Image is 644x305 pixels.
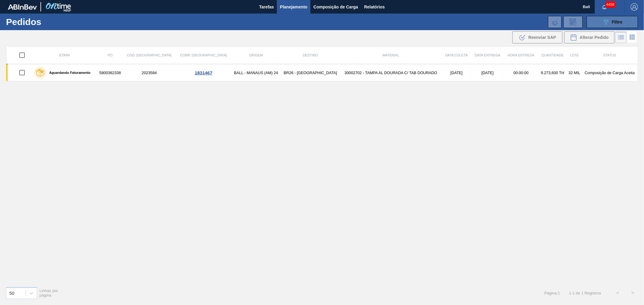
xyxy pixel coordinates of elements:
td: Composição de Carga Aceita [582,64,638,81]
td: 5800362338 [98,64,123,81]
div: Importar Negociações dos Pedidos [548,16,562,28]
span: 1 - 1 de 1 Registros [569,291,601,295]
a: Aguardando Faturamento58003623382023584BALL - MANAUS (AM) 24BR26 - [GEOGRAPHIC_DATA]30002702 - TA... [6,64,638,81]
span: Comp. [GEOGRAPHIC_DATA] [180,53,227,57]
span: Data coleta [445,53,468,57]
span: Composição de Carga [313,3,358,11]
span: Data entrega [475,53,501,57]
span: Relatórios [364,3,385,11]
span: Planejamento [280,3,307,11]
label: Aguardando Faturamento [46,71,91,74]
div: Solicitação de Revisão de Pedidos [563,16,583,28]
div: Reenviar SAP [512,31,562,43]
button: < [610,285,625,300]
img: Logout [631,3,638,11]
div: Alterar Pedido [564,31,614,43]
td: 30002702 - TAMPA AL DOURADA C/ TAB DOURADO [340,64,442,81]
div: 50 [9,291,14,296]
span: Lote [570,53,579,57]
span: Reenviar SAP [528,35,556,40]
div: Visão em Lista [615,32,627,43]
span: Página : 1 [544,291,560,295]
span: Alterar Pedido [580,35,609,40]
td: 00:00:00 [504,64,538,81]
button: > [625,285,640,300]
span: PO [108,53,113,57]
span: 4458 [605,1,616,8]
span: Hora Entrega [508,53,534,57]
span: Origem [249,53,263,57]
img: TNhmsLtSVTkK8tSr43FrP2fwEKptu5GPRR3wAAAABJRU5ErkJggg== [8,4,37,10]
button: Notificações [595,3,614,11]
td: 9.273,600 TH [538,64,567,81]
td: [DATE] [442,64,471,81]
span: Destino [303,53,318,57]
td: 2023584 [123,64,176,81]
span: Material [383,53,399,57]
td: BALL - MANAUS (AM) 24 [231,64,281,81]
td: BR26 - [GEOGRAPHIC_DATA] [281,64,340,81]
span: Tarefas [259,3,274,11]
span: Linhas por página [40,288,58,297]
td: [DATE] [471,64,504,81]
h1: Pedidos [6,18,98,25]
span: Quantidade [542,53,564,57]
div: Visão em Cards [627,32,638,43]
span: Cód. [GEOGRAPHIC_DATA] [127,53,172,57]
span: Filtro [612,20,623,24]
span: Etapa [59,53,70,57]
button: Filtro [587,16,638,28]
span: Status [603,53,616,57]
div: 1831467 [177,70,230,75]
td: 32 MIL [567,64,582,81]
